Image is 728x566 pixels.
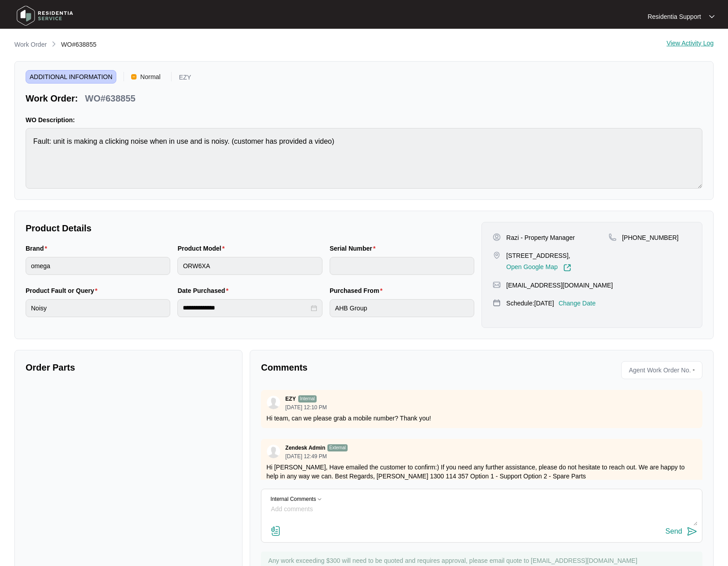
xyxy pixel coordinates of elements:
input: Serial Number [330,257,474,275]
img: user-pin [493,233,501,241]
p: Change Date [559,299,596,308]
a: Work Order [13,40,49,50]
img: map-pin [493,281,501,289]
p: Schedule: [DATE] [506,299,554,308]
input: Product Model [177,257,322,275]
img: Link-External [563,264,571,272]
label: Date Purchased [177,286,232,295]
label: Purchased From [330,286,386,295]
p: WO#638855 [85,92,135,105]
div: Send [666,527,682,535]
label: Brand [26,244,51,253]
p: [STREET_ADDRESS], [506,251,571,260]
input: Purchased From [330,299,474,317]
p: Internal [298,395,317,402]
label: Product Fault or Query [26,286,101,295]
p: [DATE] 12:49 PM [285,454,348,459]
p: [EMAIL_ADDRESS][DOMAIN_NAME] [506,281,613,290]
img: send-icon.svg [687,526,697,537]
label: Product Model [177,244,228,253]
p: External [327,444,348,451]
p: Razi - Property Manager [506,233,575,242]
p: Zendesk Admin [285,444,325,451]
p: Any work exceeding $300 will need to be quoted and requires approval, please email quote to [EMAI... [268,556,698,565]
p: Comments [261,361,475,374]
span: ADDITIONAL INFORMATION [26,70,116,84]
label: Serial Number [330,244,379,253]
img: file-attachment-doc.svg [270,526,281,536]
img: Vercel Logo [131,74,137,80]
textarea: Fault: unit is making a clicking noise when in use and is noisy. (customer has provided a video) [26,128,702,189]
p: Product Details [26,222,474,234]
p: Work Order [14,40,47,49]
div: View Activity Log [666,40,714,50]
img: residentia service logo [13,2,76,29]
input: Brand [26,257,170,275]
p: WO Description: [26,115,702,124]
input: Product Fault or Query [26,299,170,317]
p: Hi [PERSON_NAME], Have emailed the customer to confirm:) If you need any further assistance, plea... [266,463,697,481]
p: Work Order: [26,92,78,105]
span: Agent Work Order No. [625,363,691,377]
input: Date Purchased [183,303,309,313]
img: user.svg [267,396,280,409]
p: EZY [285,395,296,402]
span: Normal [137,70,164,84]
span: WO#638855 [61,41,97,48]
img: map-pin [609,233,617,241]
img: dropdown arrow [709,14,715,19]
p: - [693,363,698,377]
button: Send [666,526,697,538]
p: [DATE] 12:10 PM [285,405,326,410]
p: Hi team, can we please grab a mobile number? Thank you! [266,414,697,423]
a: Open Google Map [506,264,571,272]
p: Internal Comments [270,496,316,502]
p: Order Parts [26,361,231,374]
img: map-pin [493,299,501,307]
img: chevron-right [50,40,57,48]
img: user.svg [267,445,280,458]
p: EZY [179,74,191,84]
img: map-pin [493,251,501,259]
p: Residentia Support [648,12,701,21]
p: [PHONE_NUMBER] [622,233,679,242]
img: Dropdown-Icon [316,496,323,502]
